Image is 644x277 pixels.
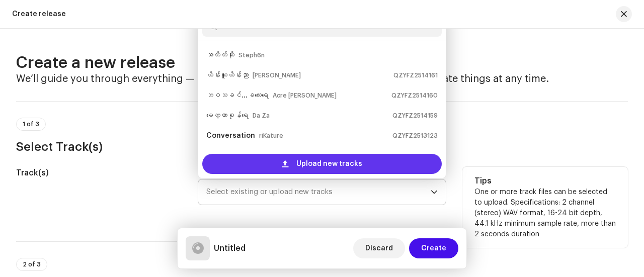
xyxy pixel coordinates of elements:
[365,238,393,258] span: Discard
[353,238,405,258] button: Discard
[202,106,442,126] li: မေတ္တာစုန်ရေ
[259,131,283,141] small: riKature
[202,65,442,85] li: ယိန်းယူးယိန်းညာ
[16,53,628,73] h2: Create a new release
[206,148,253,164] strong: vibe with ego
[214,242,246,254] h5: Untitled
[206,67,249,83] strong: ယိန်းယူးယိန်းညာ
[16,139,628,155] h3: Select Track(s)
[421,238,446,258] span: Create
[202,146,442,166] li: vibe with ego
[206,47,234,63] strong: အတိတ်ဆိုး
[202,126,442,146] li: Conversation
[474,175,616,187] h5: Tips
[16,167,182,179] h5: Track(s)
[391,90,438,101] small: QZYFZ2514160
[253,70,301,80] small: [PERSON_NAME]
[206,108,249,124] strong: မေတ္တာစုန်ရေ
[474,187,616,240] p: One or more track files can be selected to upload. Specifications: 2 channel (stereo) WAV format,...
[253,111,270,121] small: Da Za
[202,45,442,65] li: အတိတ်ဆိုး
[273,90,337,101] small: Acre [PERSON_NAME]
[206,87,269,104] strong: ဘဝသခင်...ခလေးရေ
[238,50,265,60] small: Steph6n
[202,85,442,106] li: ဘဝသခင်...ခလေးရေ
[206,179,431,205] span: Select existing or upload new tracks
[392,111,438,121] small: QZYFZ2514159
[431,179,438,205] div: dropdown trigger
[206,128,255,144] strong: Conversation
[393,70,438,80] small: QZYFZ2514161
[392,131,438,141] small: QZYFZ2513123
[409,238,458,258] button: Create
[296,154,362,174] span: Upload new tracks
[16,73,628,85] h4: We’ll guide you through everything — from track selection to final metadata. You can update thing...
